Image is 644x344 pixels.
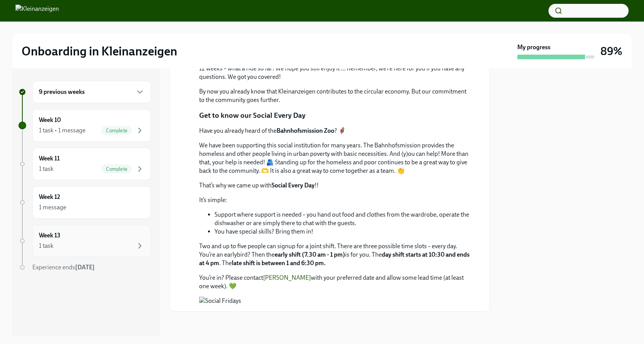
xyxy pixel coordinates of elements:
img: Kleinanzeigen [15,5,59,17]
p: We have been supporting this social institution for many years. The Bahnhofsmission provides the ... [199,141,471,175]
span: Experience ends [32,264,95,271]
h6: Week 10 [39,116,61,124]
h3: 89% [600,44,622,58]
strong: My progress [517,43,550,52]
h6: Week 13 [39,231,60,240]
span: Complete [101,166,132,172]
div: 1 message [39,203,66,212]
p: That’s why we came up with !! [199,181,471,190]
span: Complete [101,128,132,134]
div: 9 previous weeks [32,81,151,103]
a: Week 111 taskComplete [18,148,151,180]
a: [PERSON_NAME] [263,274,311,281]
strong: Bahnhofsmission Zoo [277,127,334,134]
h6: Week 11 [39,154,60,163]
strong: early shift (7.30 am - 1 pm) [275,251,345,258]
h6: Week 12 [39,193,60,201]
p: Two and up to five people can signup for a joint shift. There are three possible time slots – eve... [199,242,471,267]
h2: Onboarding in Kleinanzeigen [22,43,177,59]
div: 1 task [39,165,54,173]
a: Week 131 task [18,225,151,257]
p: It’s simple: [199,196,471,204]
a: Week 101 task • 1 messageComplete [18,109,151,142]
li: You have special skills? Bring them in! [215,227,471,236]
strong: day shift starts at 10:30 and ends at 4 pm [199,251,470,267]
p: By now you already know that Kleinanzeigen contributes to the circular economy. But our commitmen... [199,87,471,104]
li: Support where support is needed – you hand out food and clothes from the wardrobe, operate the di... [215,210,471,227]
p: Get to know our Social Every Day [199,110,305,120]
button: Zoom image [199,297,471,305]
p: You’re in? Please contact with your preferred date and allow some lead time (at least one week). 💚 [199,274,471,291]
p: 12 weeks – what a ride so far! We hope you still enjoy it … Remember, we’re here for you if you h... [199,64,471,81]
strong: late shift is between 1 and 6:30 pm. [232,259,326,267]
div: 1 task [39,242,54,250]
h6: 9 previous weeks [39,88,85,96]
a: Week 121 message [18,186,151,219]
strong: Social Every Day [272,182,315,189]
div: 1 task • 1 message [39,126,86,135]
strong: [DATE] [75,264,95,271]
p: Have you already heard of the ? 🦸 [199,127,471,135]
